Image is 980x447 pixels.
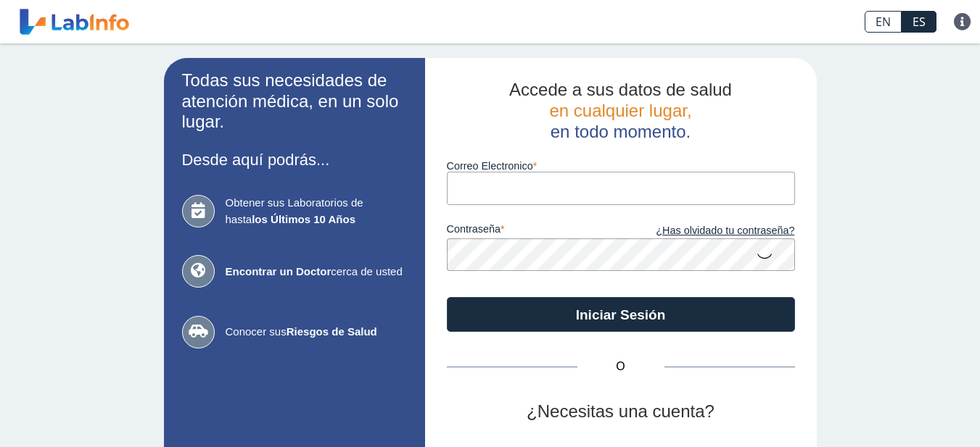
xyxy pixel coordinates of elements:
b: Encontrar un Doctor [226,265,332,277]
h2: Todas sus necesidades de atención médica, en un solo lugar. [182,70,407,133]
label: contraseña [447,223,621,239]
b: Riesgos de Salud [287,325,377,338]
h2: ¿Necesitas una cuenta? [447,401,795,422]
span: Obtener sus Laboratorios de hasta [226,195,407,227]
a: EN [865,11,902,33]
label: Correo Electronico [447,160,795,172]
h3: Desde aquí podrás... [182,151,407,169]
span: en todo momento. [551,122,691,141]
b: los Últimos 10 Años [252,213,355,225]
span: Accede a sus datos de salud [509,80,732,99]
a: ES [902,11,936,33]
button: Iniciar Sesión [447,297,795,332]
span: O [577,358,664,375]
span: Conocer sus [226,324,407,341]
span: en cualquier lugar, [549,101,691,120]
a: ¿Has olvidado tu contraseña? [621,223,795,239]
span: cerca de usted [226,264,407,280]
